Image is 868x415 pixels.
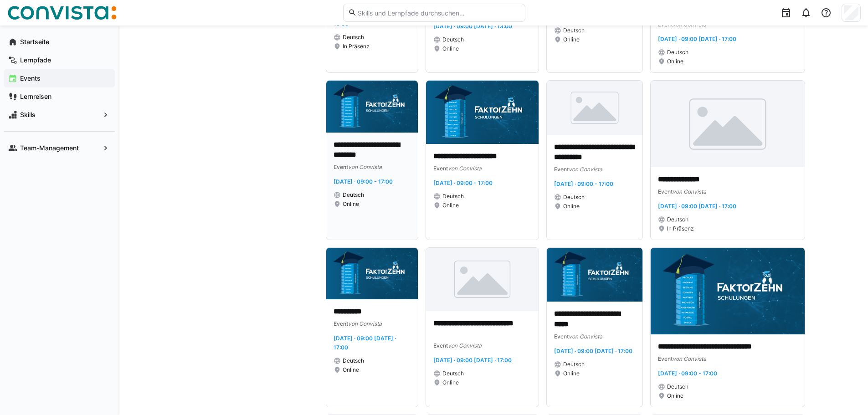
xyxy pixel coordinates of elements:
[433,179,493,186] span: [DATE] · 09:00 - 17:00
[673,355,706,362] span: von Convista
[658,203,736,210] span: [DATE] · 09:00 [DATE] · 17:00
[554,333,569,340] span: Event
[357,9,520,17] input: Skills und Lernpfade durchsuchen…
[563,203,580,210] span: Online
[343,191,364,199] span: Deutsch
[442,36,464,43] span: Deutsch
[343,34,364,41] span: Deutsch
[651,248,805,334] img: image
[667,383,688,390] span: Deutsch
[563,194,585,201] span: Deutsch
[343,366,359,374] span: Online
[433,342,448,349] span: Event
[658,188,673,195] span: Event
[658,36,736,42] span: [DATE] · 09:00 [DATE] · 17:00
[547,248,643,302] img: image
[667,392,683,400] span: Online
[348,320,382,327] span: von Convista
[448,165,482,172] span: von Convista
[667,216,688,223] span: Deutsch
[563,36,580,43] span: Online
[433,165,448,172] span: Event
[326,248,418,299] img: image
[442,202,459,209] span: Online
[326,81,418,132] img: image
[334,335,396,351] span: [DATE] · 09:00 [DATE] · 17:00
[334,320,348,327] span: Event
[554,180,613,187] span: [DATE] · 09:00 - 17:00
[563,27,585,34] span: Deutsch
[554,166,569,173] span: Event
[343,200,359,208] span: Online
[343,43,370,50] span: In Präsenz
[667,225,694,232] span: In Präsenz
[334,11,396,27] span: [DATE] · 09:00 [DATE] · 13:00
[658,370,717,377] span: [DATE] · 09:00 - 17:00
[563,361,585,368] span: Deutsch
[547,81,643,134] img: image
[667,58,683,65] span: Online
[442,45,459,52] span: Online
[442,379,459,386] span: Online
[433,23,512,30] span: [DATE] · 09:00 [DATE] · 13:00
[334,164,348,170] span: Event
[433,357,512,364] span: [DATE] · 09:00 [DATE] · 17:00
[448,342,482,349] span: von Convista
[334,178,393,185] span: [DATE] · 09:00 - 17:00
[442,193,464,200] span: Deutsch
[658,355,673,362] span: Event
[667,49,688,56] span: Deutsch
[426,248,539,311] img: image
[343,357,364,364] span: Deutsch
[442,370,464,377] span: Deutsch
[554,348,632,354] span: [DATE] · 09:00 [DATE] · 17:00
[651,81,805,167] img: image
[673,188,706,195] span: von Convista
[563,370,580,377] span: Online
[426,81,539,144] img: image
[569,166,602,173] span: von Convista
[569,333,602,340] span: von Convista
[348,164,382,170] span: von Convista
